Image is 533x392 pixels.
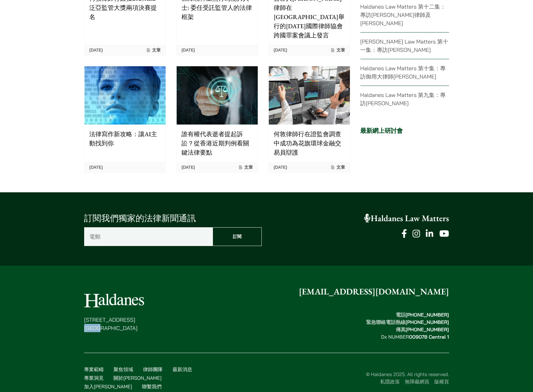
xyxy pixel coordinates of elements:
[330,164,345,170] span: 文章
[274,164,287,170] time: [DATE]
[405,379,429,385] a: 無障礙網頁
[380,379,400,385] a: 私隱政策
[360,91,446,107] a: Haldanes Law Matters 第九集：專訪[PERSON_NAME]
[84,294,144,307] img: Logo of Haldanes
[89,129,161,148] p: 法律寫作新攻略：讓AI主動找到你
[142,383,162,390] a: 聯繫我們
[182,164,195,170] time: [DATE]
[176,66,258,173] a: 誰有權代表逝者提起訴訟？從香港近期判例看關鍵法律要點 [DATE] 文章
[84,227,213,246] input: 電郵
[366,312,449,340] strong: 電話 緊急聯絡電話熱線 傳真 Dx NUMBER
[268,66,350,173] a: 何敦律師行在證監會調查中成功為花旗環球金融交易員辯護 [DATE] 文章
[206,371,449,385] div: © Haldanes 2025. All rights reserved.
[360,127,449,134] h3: 最新網上研討會
[84,66,166,173] a: 法律寫作新攻略：讓AI主動找到你 [DATE]
[143,366,163,372] a: 律師團隊
[274,129,345,157] p: 何敦律師行在證監會調查中成功為花旗環球金融交易員辯護
[84,383,132,390] a: 加入[PERSON_NAME]
[182,129,253,157] p: 誰有權代表逝者提起訴訟？從香港近期判例看關鍵法律要點
[360,38,449,53] a: [PERSON_NAME] Law Matters 第十一集：專訪[PERSON_NAME]
[84,212,262,225] p: 訂閱我們獨家的法律新聞通訊
[409,334,449,340] mark: 009078 Central 1
[330,47,345,53] span: 文章
[84,375,104,381] a: 專業洞見
[213,227,262,246] input: 訂閱
[364,213,449,224] a: Haldanes Law Matters
[406,319,449,325] mark: [PHONE_NUMBER]
[406,326,449,332] mark: [PHONE_NUMBER]
[89,164,103,170] time: [DATE]
[173,366,192,372] a: 最新消息
[114,366,133,372] a: 聚焦領域
[360,65,446,80] a: Haldanes Law Matters 第十集：專訪御用大律師[PERSON_NAME]
[146,47,161,53] span: 文章
[182,47,195,53] time: [DATE]
[274,47,287,53] time: [DATE]
[84,366,104,372] a: 專業範疇
[299,286,449,297] a: [EMAIL_ADDRESS][DOMAIN_NAME]
[360,3,446,27] a: Haldanes Law Matters 第十二集：專訪[PERSON_NAME]律師及[PERSON_NAME]
[406,312,449,318] mark: [PHONE_NUMBER]
[238,164,253,170] span: 文章
[114,375,162,381] a: 關於[PERSON_NAME]
[434,379,449,385] a: 版權頁
[89,47,103,53] time: [DATE]
[84,316,144,332] p: [STREET_ADDRESS] [GEOGRAPHIC_DATA]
